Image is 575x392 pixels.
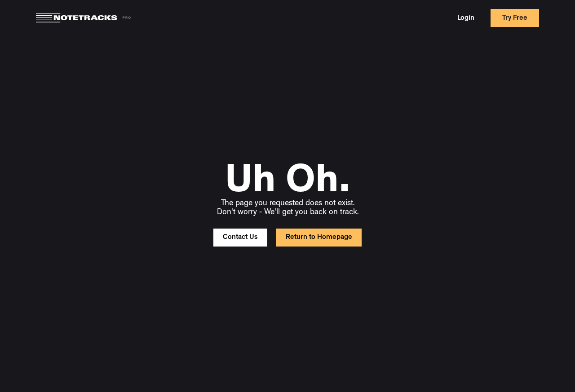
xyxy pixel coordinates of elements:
[225,159,350,190] h2: Uh Oh.
[446,9,486,27] a: Login
[276,229,362,247] a: Return to Homepage
[213,199,362,217] div: The page you requested does not exist. Don't worry - We'll get you back on track.
[213,229,267,247] a: Contact Us
[491,9,539,27] a: Try Free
